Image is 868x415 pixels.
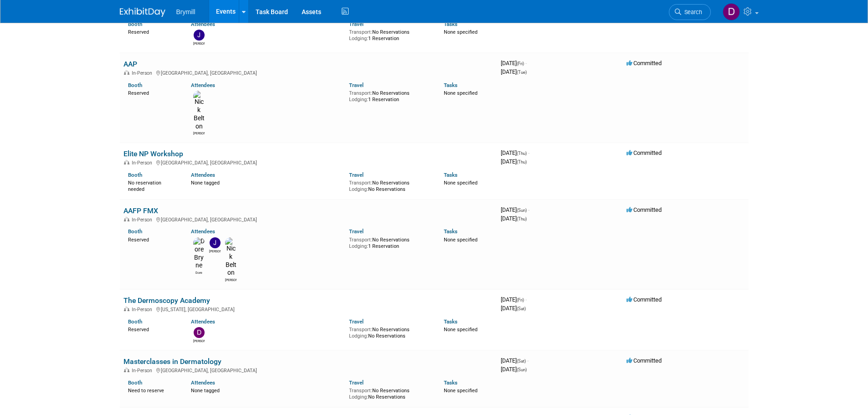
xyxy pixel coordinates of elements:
[527,357,529,364] span: -
[444,29,478,35] span: None specified
[349,27,430,41] div: No Reservations 1 Reservation
[517,216,527,221] span: (Thu)
[517,208,527,213] span: (Sun)
[123,69,493,76] div: [GEOGRAPHIC_DATA], [GEOGRAPHIC_DATA]
[132,160,155,166] span: In-Person
[517,61,524,66] span: (Fri)
[225,237,236,277] img: Nick Belton
[124,70,129,75] img: In-Person Event
[627,60,662,67] span: Committed
[517,306,526,311] span: (Sat)
[124,160,129,164] img: In-Person Event
[128,379,142,386] a: Booth
[123,215,493,223] div: [GEOGRAPHIC_DATA], [GEOGRAPHIC_DATA]
[128,318,142,325] a: Booth
[627,206,662,213] span: Committed
[501,68,527,75] span: [DATE]
[444,82,457,88] a: Tasks
[525,60,527,67] span: -
[123,357,221,366] a: Masterclasses in Dermatology
[123,149,183,158] a: Elite NP Workshop
[501,305,526,312] span: [DATE]
[444,237,478,243] span: None specified
[193,41,205,46] div: Jeffery McDowell
[723,3,740,20] img: Delaney Bryne
[349,243,368,249] span: Lodging:
[501,296,527,303] span: [DATE]
[444,21,457,27] a: Tasks
[132,368,155,374] span: In-Person
[528,149,529,156] span: -
[349,88,430,102] div: No Reservations 1 Reservation
[176,8,195,15] span: Brymill
[517,159,527,164] span: (Thu)
[349,90,372,96] span: Transport:
[191,178,342,186] div: None tagged
[501,158,527,165] span: [DATE]
[132,307,155,313] span: In-Person
[501,366,527,373] span: [DATE]
[128,82,142,88] a: Booth
[191,379,215,386] a: Attendees
[517,367,527,372] span: (Sun)
[128,386,178,394] div: Need to reserve
[191,386,342,394] div: None tagged
[349,82,364,88] a: Travel
[669,4,711,20] a: Search
[525,296,527,303] span: -
[128,172,142,178] a: Booth
[132,70,155,76] span: In-Person
[132,217,155,223] span: In-Person
[349,36,368,41] span: Lodging:
[517,151,527,156] span: (Thu)
[191,318,215,325] a: Attendees
[501,149,529,156] span: [DATE]
[349,394,368,400] span: Lodging:
[124,307,129,311] img: In-Person Event
[123,296,210,305] a: The Dermoscopy Academy
[193,270,205,275] div: Dore Bryne
[128,235,178,243] div: Reserved
[124,217,129,221] img: In-Person Event
[191,21,215,27] a: Attendees
[444,318,457,325] a: Tasks
[349,327,372,333] span: Transport:
[128,178,178,192] div: No reservation needed
[128,228,142,235] a: Booth
[349,386,430,400] div: No Reservations No Reservations
[128,88,178,97] div: Reserved
[123,206,158,215] a: AAFP FMX
[225,277,236,282] div: Nick Belton
[444,228,457,235] a: Tasks
[501,206,529,213] span: [DATE]
[444,90,478,96] span: None specified
[349,388,372,394] span: Transport:
[128,27,178,36] div: Reserved
[194,327,205,338] img: Delaney Bryne
[210,237,221,248] img: Jeffery McDowell
[193,237,205,270] img: Dore Bryne
[123,366,493,374] div: [GEOGRAPHIC_DATA], [GEOGRAPHIC_DATA]
[349,237,372,243] span: Transport:
[349,29,372,35] span: Transport:
[191,172,215,178] a: Attendees
[349,228,364,235] a: Travel
[501,215,527,222] span: [DATE]
[349,379,364,386] a: Travel
[123,159,493,166] div: [GEOGRAPHIC_DATA], [GEOGRAPHIC_DATA]
[123,60,137,68] a: AAP
[681,9,702,15] span: Search
[627,357,662,364] span: Committed
[193,91,205,130] img: Nick Belton
[444,388,478,394] span: None specified
[349,318,364,325] a: Travel
[209,248,221,254] div: Jeffery McDowell
[528,206,529,213] span: -
[123,305,493,313] div: [US_STATE], [GEOGRAPHIC_DATA]
[193,338,205,343] div: Delaney Bryne
[193,130,205,136] div: Nick Belton
[349,180,372,186] span: Transport:
[120,8,165,17] img: ExhibitDay
[349,235,430,249] div: No Reservations 1 Reservation
[444,172,457,178] a: Tasks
